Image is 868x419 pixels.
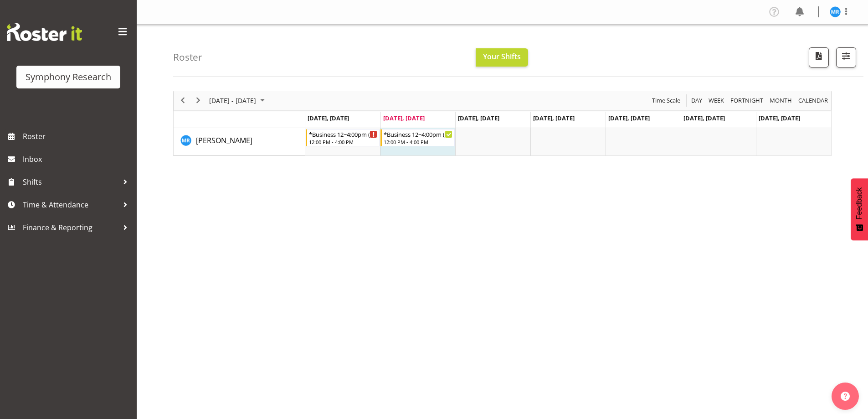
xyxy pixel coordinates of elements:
span: Roster [23,129,132,143]
span: calendar [797,95,829,106]
span: Feedback [855,187,863,219]
button: Fortnight [729,95,765,106]
button: Download a PDF of the roster according to the set date range. [809,47,829,67]
button: Your Shifts [476,48,528,67]
div: previous period [175,91,190,110]
span: [DATE], [DATE] [683,114,725,122]
span: Time & Attendance [23,198,118,212]
div: *Business 12~4:00pm (mixed shift start times) [309,129,378,139]
span: Time Scale [651,95,681,106]
span: Inbox [23,152,132,166]
span: Fortnight [729,95,764,106]
button: Timeline Month [768,95,794,106]
img: Rosterit website logo [7,23,82,41]
div: Michael Robinson"s event - *Business 12~4:00pm (mixed shift start times) Begin From Monday, Septe... [306,129,380,146]
button: Month [797,95,830,106]
button: Filter Shifts [836,47,856,67]
button: Time Scale [651,95,682,106]
div: *Business 12~4:00pm (mixed shift start times) [384,129,452,139]
div: Sep 29 - Oct 05, 2025 [206,91,270,110]
div: Timeline Week of September 30, 2025 [173,91,832,156]
span: Week [708,95,725,106]
button: Timeline Day [690,95,704,106]
a: [PERSON_NAME] [196,135,252,146]
h4: Roster [173,52,202,62]
div: 12:00 PM - 4:00 PM [384,138,452,145]
span: Shifts [23,175,118,189]
span: [PERSON_NAME] [196,135,252,145]
img: michael-robinson11856.jpg [830,6,841,17]
button: September 2025 [208,95,269,106]
span: [DATE], [DATE] [533,114,575,122]
img: help-xxl-2.png [841,392,850,401]
button: Feedback - Show survey [851,178,868,240]
td: Michael Robinson resource [174,128,305,155]
span: Your Shifts [483,52,521,62]
button: Next [192,95,205,106]
span: [DATE], [DATE] [383,114,425,122]
span: [DATE], [DATE] [608,114,650,122]
span: [DATE], [DATE] [458,114,499,122]
span: [DATE], [DATE] [308,114,349,122]
span: Finance & Reporting [23,221,118,234]
span: Day [690,95,703,106]
table: Timeline Week of September 30, 2025 [305,128,831,155]
button: Timeline Week [707,95,726,106]
div: 12:00 PM - 4:00 PM [309,138,378,145]
span: Month [769,95,793,106]
span: [DATE], [DATE] [759,114,800,122]
div: Symphony Research [26,70,111,84]
span: [DATE] - [DATE] [208,95,257,106]
div: next period [190,91,206,110]
div: Michael Robinson"s event - *Business 12~4:00pm (mixed shift start times) Begin From Tuesday, Sept... [380,129,455,146]
button: Previous [177,95,189,106]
